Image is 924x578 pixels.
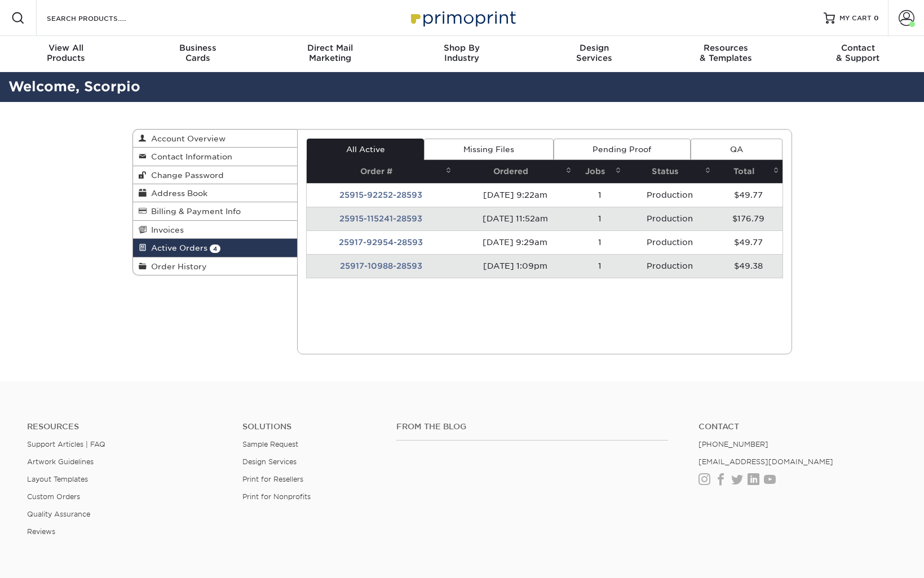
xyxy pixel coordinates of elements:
span: Contact [792,43,924,53]
span: Order History [147,262,207,271]
span: MY CART [839,14,872,23]
a: Print for Resellers [242,475,303,483]
span: Account Overview [147,134,226,143]
span: Contact Information [147,152,232,161]
span: Invoices [147,225,184,234]
a: Contact& Support [792,36,924,72]
span: Active Orders [147,243,207,252]
a: Reviews [27,527,55,536]
a: DesignServices [528,36,660,72]
a: All Active [307,139,424,160]
td: 25915-115241-28593 [307,207,455,230]
a: Direct MailMarketing [264,36,396,72]
td: $176.79 [714,207,782,230]
td: 1 [575,230,625,254]
a: BusinessCards [132,36,264,72]
td: 25915-92252-28593 [307,183,455,207]
a: Resources& Templates [660,36,792,72]
a: Quality Assurance [27,510,90,518]
a: Design Services [242,457,297,466]
span: Direct Mail [264,43,396,53]
td: [DATE] 1:09pm [455,254,574,278]
input: SEARCH PRODUCTS..... [46,11,156,25]
span: Address Book [147,189,207,198]
td: $49.77 [714,230,782,254]
td: 1 [575,254,625,278]
td: [DATE] 9:22am [455,183,574,207]
a: Billing & Payment Info [133,202,298,220]
th: Jobs [575,160,625,183]
h4: Solutions [242,422,379,432]
div: & Support [792,43,924,63]
a: Layout Templates [27,475,88,483]
span: Billing & Payment Info [147,207,241,216]
div: Marketing [264,43,396,63]
a: Address Book [133,184,298,202]
th: Ordered [455,160,574,183]
th: Order # [307,160,455,183]
h4: Resources [27,422,226,432]
a: Pending Proof [554,139,691,160]
th: Status [625,160,714,183]
td: 25917-92954-28593 [307,230,455,254]
div: Services [528,43,660,63]
a: Account Overview [133,130,298,148]
td: Production [625,183,714,207]
div: Industry [396,43,528,63]
a: [PHONE_NUMBER] [698,440,768,448]
td: 1 [575,183,625,207]
span: 4 [210,244,220,253]
span: Design [528,43,660,53]
span: Shop By [396,43,528,53]
a: Contact Information [133,148,298,166]
img: Primoprint [406,6,519,30]
a: Print for Nonprofits [242,492,311,501]
a: Custom Orders [27,492,80,501]
td: [DATE] 11:52am [455,207,574,230]
a: Invoices [133,221,298,239]
a: Active Orders 4 [133,239,298,257]
div: Cards [132,43,264,63]
td: Production [625,207,714,230]
td: 1 [575,207,625,230]
span: Change Password [147,171,224,180]
span: Resources [660,43,792,53]
a: Order History [133,257,298,275]
a: [EMAIL_ADDRESS][DOMAIN_NAME] [698,457,833,466]
td: $49.77 [714,183,782,207]
span: Business [132,43,264,53]
h4: From the Blog [396,422,667,432]
td: [DATE] 9:29am [455,230,574,254]
span: 0 [874,14,879,22]
a: Missing Files [424,139,553,160]
a: Sample Request [242,440,298,448]
td: Production [625,254,714,278]
td: $49.38 [714,254,782,278]
a: QA [691,139,782,160]
a: Shop ByIndustry [396,36,528,72]
div: & Templates [660,43,792,63]
th: Total [714,160,782,183]
a: Artwork Guidelines [27,457,94,466]
td: 25917-10988-28593 [307,254,455,278]
a: Support Articles | FAQ [27,440,105,448]
a: Contact [698,422,897,432]
a: Change Password [133,166,298,184]
td: Production [625,230,714,254]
